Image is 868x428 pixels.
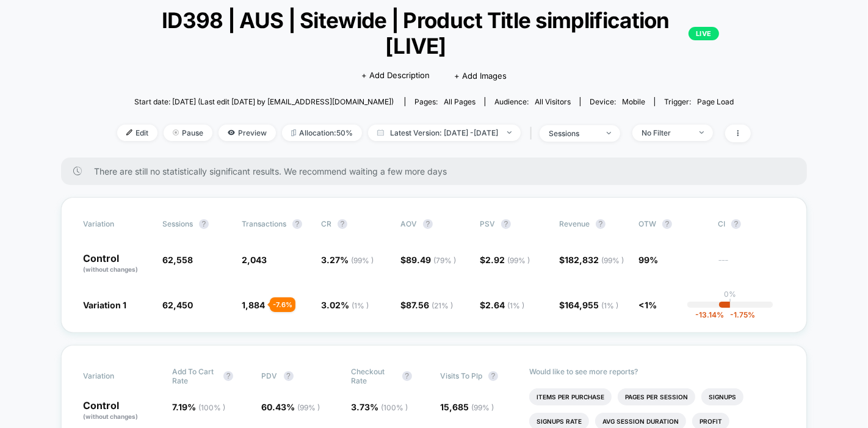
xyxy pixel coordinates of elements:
li: Signups [701,388,743,405]
p: Control [83,401,160,421]
div: sessions [549,129,598,138]
span: $ [559,300,618,310]
span: Checkout Rate [351,367,396,385]
span: (without changes) [83,413,138,420]
img: edit [126,129,132,136]
span: 62,450 [162,300,193,310]
span: 164,955 [565,300,618,310]
div: Audience: [494,97,571,106]
span: $ [559,255,624,265]
span: ( 100 % ) [381,403,408,412]
img: end [700,131,704,134]
span: ( 21 % ) [432,301,453,310]
span: --- [718,256,785,274]
span: ( 79 % ) [433,256,456,265]
span: Visits To Plp [440,371,482,380]
span: 89.49 [406,255,456,265]
span: ( 1 % ) [507,301,524,310]
span: OTW [638,219,706,229]
p: 0% [724,289,736,299]
p: LIVE [689,27,719,40]
button: ? [488,371,498,381]
button: ? [292,219,302,229]
span: Sessions [162,219,193,228]
span: ( 1 % ) [352,301,369,310]
span: PDV [262,371,278,380]
span: ( 99 % ) [298,403,320,412]
span: $ [400,300,453,310]
span: 99% [638,255,658,265]
span: -13.14 % [696,310,725,319]
span: 87.56 [406,300,453,310]
span: Variation [83,367,150,385]
div: Pages: [414,97,476,106]
span: 62,558 [162,255,193,265]
span: 3.02 % [321,300,369,310]
span: Page Load [697,97,734,106]
button: ? [731,219,741,229]
img: end [607,132,611,134]
span: all pages [444,97,476,106]
span: Pause [164,125,212,141]
span: <1% [638,300,657,310]
span: There are still no statistically significant results. We recommend waiting a few more days [94,166,783,176]
span: 7.19 % [172,402,225,412]
span: Device: [580,97,654,106]
button: ? [402,371,412,381]
p: Control [83,253,150,274]
span: $ [400,255,456,265]
img: calendar [377,129,384,136]
span: ID398 | AUS | Sitewide | Product Title simplification [LIVE] [149,7,719,59]
button: ? [501,219,511,229]
button: ? [284,371,294,381]
span: -1.75 % [725,310,756,319]
button: ? [662,219,672,229]
span: 3.73 % [351,402,408,412]
span: ( 99 % ) [601,256,624,265]
span: All Visitors [535,97,571,106]
div: Trigger: [664,97,734,106]
button: ? [338,219,347,229]
span: 15,685 [440,402,494,412]
img: end [507,131,512,134]
span: 2.64 [485,300,524,310]
span: Allocation: 50% [282,125,362,141]
span: ( 99 % ) [471,403,494,412]
p: Would like to see more reports? [529,367,785,376]
button: ? [199,219,209,229]
span: $ [480,300,524,310]
span: Transactions [242,219,286,228]
span: 3.27 % [321,255,374,265]
span: Start date: [DATE] (Last edit [DATE] by [EMAIL_ADDRESS][DOMAIN_NAME]) [134,97,394,106]
span: 182,832 [565,255,624,265]
span: 60.43 % [262,402,320,412]
li: Pages Per Session [618,388,695,405]
span: Latest Version: [DATE] - [DATE] [368,125,521,141]
span: ( 99 % ) [351,256,374,265]
div: No Filter [642,128,690,137]
span: $ [480,255,530,265]
span: + Add Images [454,71,507,81]
span: ( 99 % ) [507,256,530,265]
span: CI [718,219,785,229]
p: | [729,299,731,308]
span: ( 1 % ) [601,301,618,310]
span: mobile [622,97,645,106]
button: ? [423,219,433,229]
img: rebalance [291,129,296,136]
span: Variation [83,219,150,229]
button: ? [596,219,606,229]
span: 2,043 [242,255,267,265]
span: Edit [117,125,157,141]
span: CR [321,219,331,228]
span: + Add Description [361,70,430,82]
li: Items Per Purchase [529,388,612,405]
span: PSV [480,219,495,228]
span: Variation 1 [83,300,126,310]
div: - 7.6 % [270,297,295,312]
span: ( 100 % ) [198,403,225,412]
span: 2.92 [485,255,530,265]
span: Add To Cart Rate [172,367,217,385]
span: | [527,125,540,142]
span: 1,884 [242,300,265,310]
